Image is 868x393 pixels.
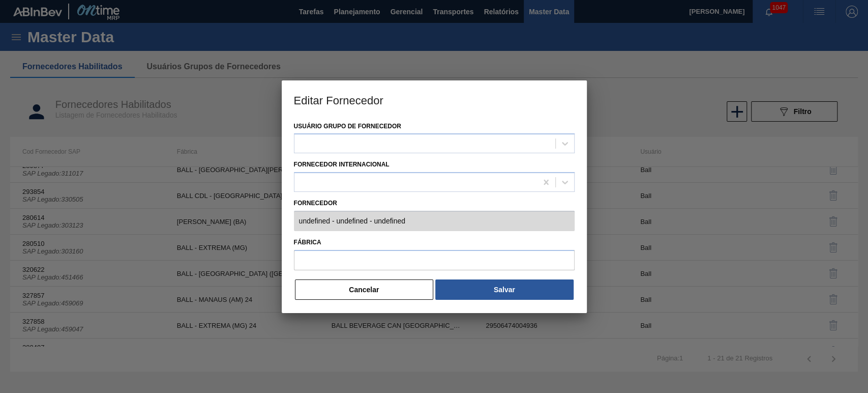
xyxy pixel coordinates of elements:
[282,80,587,119] h3: Editar Fornecedor
[435,279,573,300] button: Salvar
[295,279,434,300] button: Cancelar
[294,196,575,211] label: Fornecedor
[294,161,390,168] label: Fornecedor Internacional
[294,123,401,130] label: Usuário Grupo de Fornecedor
[294,235,575,250] label: Fábrica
